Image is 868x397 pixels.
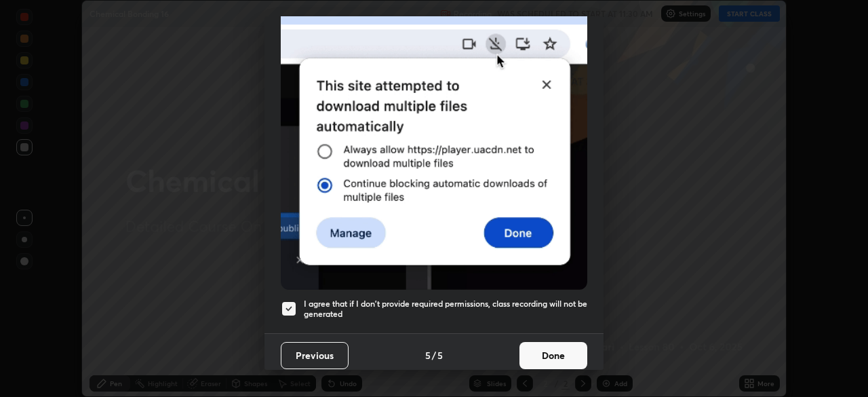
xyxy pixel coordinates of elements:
[437,348,443,362] h4: 5
[425,348,431,362] h4: 5
[304,299,587,320] h5: I agree that if I don't provide required permissions, class recording will not be generated
[519,342,587,369] button: Done
[281,342,349,369] button: Previous
[432,348,436,362] h4: /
